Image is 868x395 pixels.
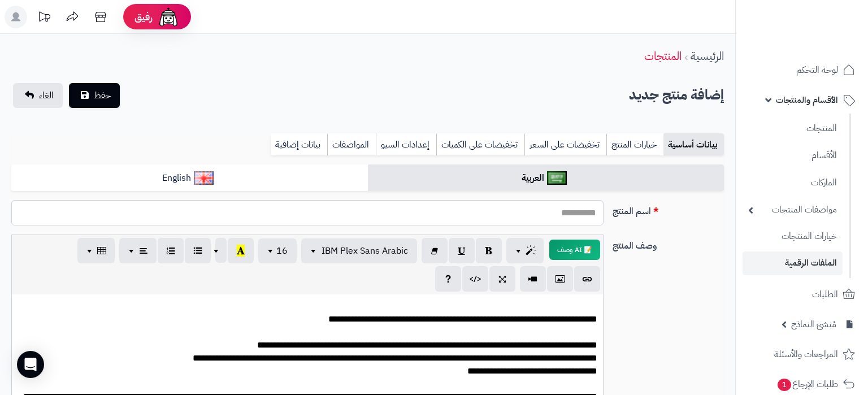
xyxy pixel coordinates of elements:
a: الماركات [743,171,843,195]
span: المراجعات والأسئلة [774,346,838,362]
a: المواصفات [327,133,376,156]
a: الملفات الرقمية [743,251,843,275]
a: العربية [368,164,724,192]
a: بيانات إضافية [271,133,327,156]
span: مُنشئ النماذج [791,316,836,332]
span: طلبات الإرجاع [776,376,838,392]
button: 16 [258,238,297,263]
div: Open Intercom Messenger [17,351,44,378]
h2: إضافة منتج جديد [629,84,724,107]
a: إعدادات السيو [376,133,436,156]
span: رفيق [134,10,153,24]
a: بيانات أساسية [663,133,724,156]
a: مواصفات المنتجات [743,198,843,222]
label: وصف المنتج [608,235,728,253]
span: حفظ [94,89,111,102]
button: حفظ [69,83,120,108]
span: IBM Plex Sans Arabic [322,244,408,258]
a: المنتجات [743,116,843,141]
a: الطلبات [743,281,861,308]
a: تحديثات المنصة [30,6,58,31]
a: المراجعات والأسئلة [743,341,861,368]
span: لوحة التحكم [796,62,838,78]
a: تخفيضات على السعر [524,133,606,156]
span: الطلبات [812,287,838,302]
a: الأقسام [743,144,843,168]
span: الأقسام والمنتجات [776,92,838,108]
a: الرئيسية [691,47,724,64]
a: لوحة التحكم [743,57,861,84]
label: اسم المنتج [608,200,728,218]
a: الغاء [13,83,63,108]
button: IBM Plex Sans Arabic [301,238,417,263]
span: الغاء [39,89,54,102]
a: English [11,164,368,192]
a: تخفيضات على الكميات [436,133,524,156]
button: 📝 AI وصف [549,240,600,260]
span: 16 [276,244,288,258]
img: ai-face.png [157,6,180,28]
a: خيارات المنتجات [743,224,843,249]
span: 1 [778,379,791,391]
a: خيارات المنتج [606,133,663,156]
a: المنتجات [644,47,682,64]
img: English [194,171,214,185]
img: العربية [547,171,567,185]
